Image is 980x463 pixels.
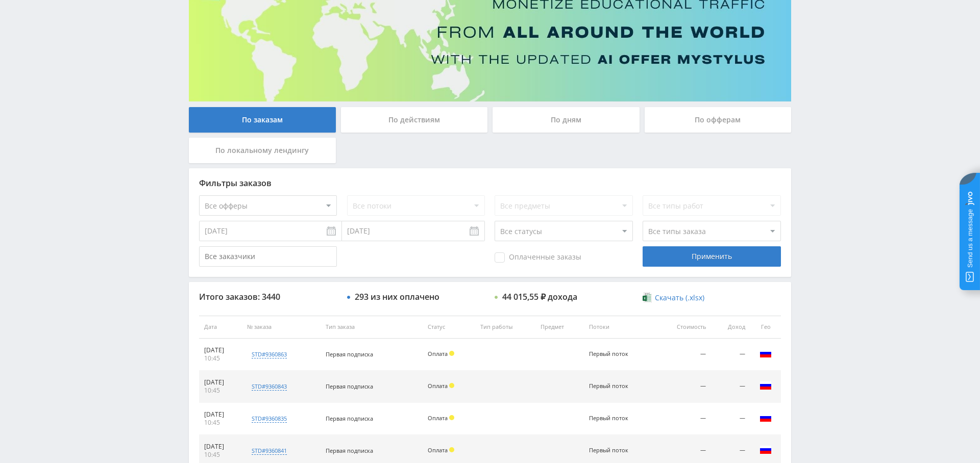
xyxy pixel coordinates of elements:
[759,411,772,424] img: rus.png
[589,383,635,390] div: Первый поток
[449,415,454,420] span: Холд
[204,419,237,427] div: 10:45
[199,316,242,339] th: Дата
[204,378,237,387] div: [DATE]
[428,414,448,422] span: Оплата
[252,447,287,455] div: std#9360841
[189,107,336,133] div: По заказам
[475,316,536,339] th: Тип работы
[252,415,287,423] div: std#9360835
[655,403,711,435] td: —
[199,292,337,301] div: Итого заказов: 3440
[584,316,655,339] th: Потоки
[326,350,373,358] span: Первая подписка
[204,354,237,363] div: 10:45
[326,447,373,454] span: Первая подписка
[655,371,711,403] td: —
[252,350,287,358] div: std#9360863
[449,351,454,356] span: Холд
[189,138,336,163] div: По локальному лендингу
[759,444,772,456] img: rus.png
[711,403,750,435] td: —
[204,443,237,451] div: [DATE]
[326,382,373,390] span: Первая подписка
[711,316,750,339] th: Доход
[493,107,640,133] div: По дням
[199,246,337,267] input: Все заказчики
[449,447,454,452] span: Холд
[341,107,488,133] div: По действиям
[428,350,448,357] span: Оплата
[643,292,651,302] img: xlsx
[589,447,635,454] div: Первый поток
[495,252,581,263] span: Оплаченные заказы
[423,316,475,339] th: Статус
[645,107,792,133] div: По офферам
[242,316,320,339] th: № заказа
[535,316,583,339] th: Предмет
[759,347,772,359] img: rus.png
[204,410,237,419] div: [DATE]
[759,379,772,392] img: rus.png
[502,292,577,301] div: 44 015,55 ₽ дохода
[643,293,704,303] a: Скачать (.xlsx)
[321,316,423,339] th: Тип заказа
[711,339,750,371] td: —
[655,339,711,371] td: —
[655,316,711,339] th: Стоимость
[655,294,704,302] span: Скачать (.xlsx)
[589,351,635,357] div: Первый поток
[643,246,780,267] div: Применить
[428,382,448,390] span: Оплата
[750,316,781,339] th: Гео
[589,415,635,422] div: Первый поток
[449,383,454,388] span: Холд
[428,446,448,454] span: Оплата
[199,178,781,188] div: Фильтры заказов
[326,415,373,422] span: Первая подписка
[252,382,287,391] div: std#9360843
[204,387,237,395] div: 10:45
[355,292,439,301] div: 293 из них оплачено
[711,371,750,403] td: —
[204,451,237,459] div: 10:45
[204,346,237,354] div: [DATE]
